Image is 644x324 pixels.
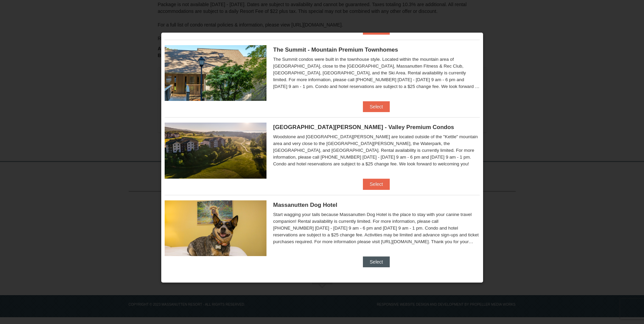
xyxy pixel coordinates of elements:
[165,45,266,101] img: 19219034-1-0eee7e00.jpg
[363,101,390,112] button: Select
[273,47,398,53] span: The Summit - Mountain Premium Townhomes
[165,123,266,178] img: 19219041-4-ec11c166.jpg
[363,179,390,190] button: Select
[363,256,390,267] button: Select
[273,133,480,167] div: Woodstone and [GEOGRAPHIC_DATA][PERSON_NAME] are located outside of the "Kettle" mountain area an...
[273,56,480,90] div: The Summit condos were built in the townhouse style. Located within the mountain area of [GEOGRAP...
[165,200,266,256] img: 27428181-5-81c892a3.jpg
[273,202,337,208] span: Massanutten Dog Hotel
[273,211,480,245] div: Start wagging your tails because Massanutten Dog Hotel is the place to stay with your canine trav...
[273,124,454,130] span: [GEOGRAPHIC_DATA][PERSON_NAME] - Valley Premium Condos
